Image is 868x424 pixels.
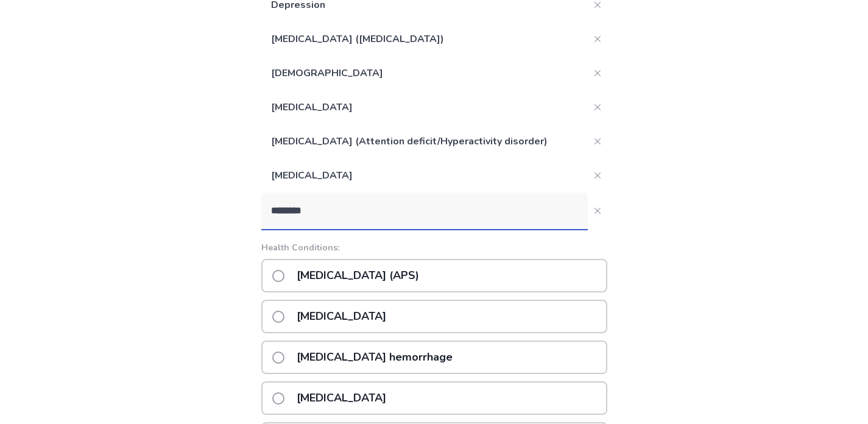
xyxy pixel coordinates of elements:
[588,29,607,49] button: Close
[289,260,426,291] p: [MEDICAL_DATA] (APS)
[588,97,607,117] button: Close
[261,90,588,124] p: [MEDICAL_DATA]
[289,301,393,332] p: [MEDICAL_DATA]
[261,56,588,90] p: [DEMOGRAPHIC_DATA]
[588,132,607,151] button: Close
[261,22,588,56] p: [MEDICAL_DATA] ([MEDICAL_DATA])
[588,166,607,185] button: Close
[261,124,588,158] p: [MEDICAL_DATA] (Attention deficit/Hyperactivity disorder)
[289,342,460,373] p: [MEDICAL_DATA] hemorrhage
[588,201,607,221] button: Close
[261,158,588,193] p: [MEDICAL_DATA]
[289,383,393,414] p: [MEDICAL_DATA]
[261,193,588,229] input: Close
[261,241,607,254] p: Health Conditions:
[588,63,607,83] button: Close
